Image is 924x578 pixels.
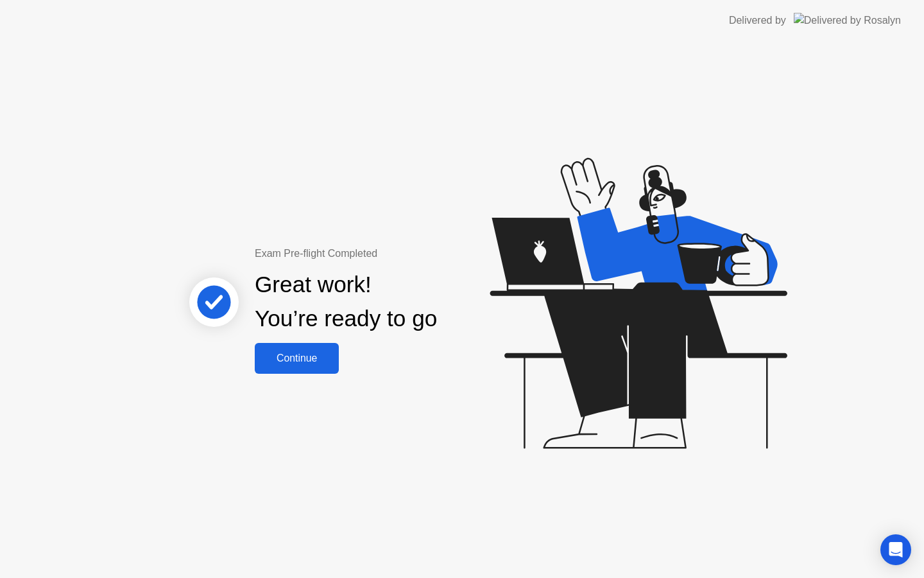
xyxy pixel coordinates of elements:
div: Exam Pre-flight Completed [255,246,520,261]
img: Delivered by Rosalyn [794,13,901,28]
div: Delivered by [729,13,786,28]
div: Open Intercom Messenger [880,534,911,565]
div: Continue [259,353,335,364]
button: Continue [255,343,339,374]
div: Great work! You’re ready to go [255,268,437,336]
